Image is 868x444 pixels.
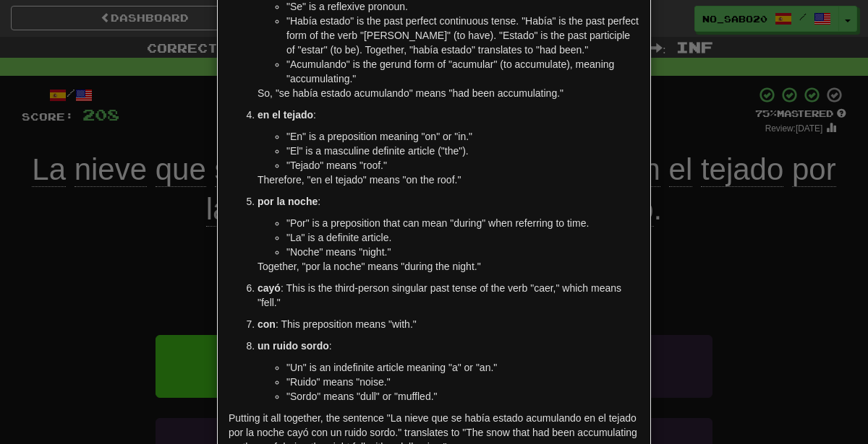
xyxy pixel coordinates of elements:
[286,158,639,173] li: "Tejado" means "roof."
[286,14,639,57] li: "Había estado" is the past perfect continuous tense. "Había" is the past perfect form of the verb...
[258,340,329,352] strong: un ruido sordo
[286,230,639,245] li: "La" is a definite article.
[286,129,639,144] li: "En" is a preposition meaning "on" or "in."
[286,360,639,375] li: "Un" is an indefinite article meaning "a" or "an."
[258,109,313,121] strong: en el tejado
[258,259,639,274] p: Together, "por la noche" means "during the night."
[258,318,276,330] strong: con
[258,282,281,294] strong: cayó
[258,194,639,209] p: :
[286,389,639,404] li: "Sordo" means "dull" or "muffled."
[258,339,639,353] p: :
[258,317,639,331] p: : This preposition means "with."
[258,173,639,187] p: Therefore, "en el tejado" means "on the roof."
[286,144,639,158] li: "El" is a masculine definite article ("the").
[286,57,639,86] li: "Acumulando" is the gerund form of "acumular" (to accumulate), meaning "accumulating."
[286,245,639,259] li: "Noche" means "night."
[258,108,639,122] p: :
[286,216,639,230] li: "Por" is a preposition that can mean "during" when referring to time.
[258,196,318,207] strong: por la noche
[286,375,639,389] li: "Ruido" means "noise."
[258,281,639,310] p: : This is the third-person singular past tense of the verb "caer," which means "fell."
[258,86,639,100] p: So, "se había estado acumulando" means "had been accumulating."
